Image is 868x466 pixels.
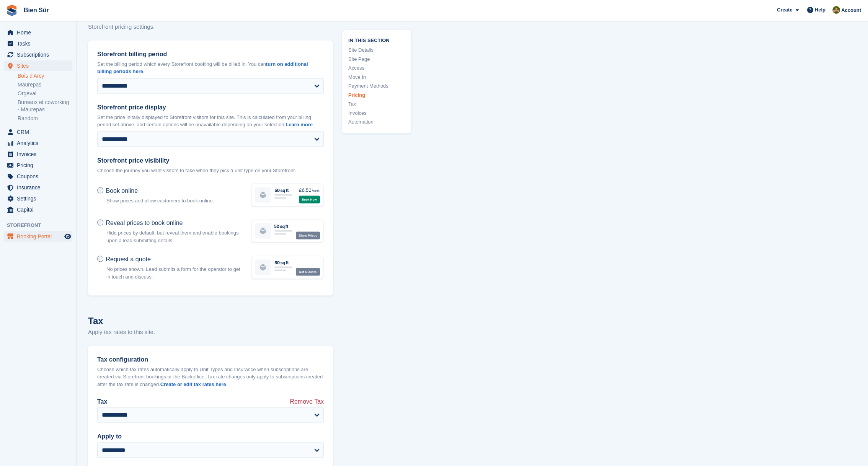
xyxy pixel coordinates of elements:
p: Apply tax rates to this site. [88,328,333,337]
span: Request a quote [106,256,150,262]
span: Account [841,7,861,14]
a: Create or edit tax rates here [160,381,226,387]
h2: Tax [88,314,333,328]
span: Home [17,27,63,38]
a: menu [4,149,72,160]
p: No prices shown. Lead submits a form for the operator to get in touch and discuss. [106,266,241,280]
span: Analytics [17,138,63,148]
p: Set the price initally displayed to Storefront visitors for this site. This is calculated from yo... [97,114,324,129]
a: Site Details [348,46,405,54]
a: Preview store [63,232,72,241]
a: menu [4,204,72,215]
img: Matthieu Burnand [832,6,840,14]
label: Storefront price visibility [97,156,324,165]
label: Storefront price display [97,103,324,112]
a: menu [4,193,72,204]
a: Move In [348,73,405,81]
p: Set the billing period which every Storefront booking will be billed in. You can . [97,60,324,75]
span: Coupons [17,171,63,182]
a: menu [4,27,72,38]
a: Access [348,64,405,72]
img: stora-icon-8386f47178a22dfd0bd8f6a31ec36ba5ce8667c1dd55bd0f319d3a0aa187defe.svg [6,5,18,16]
a: menu [4,182,72,193]
a: Pricing [348,91,405,99]
a: Tax [348,100,405,108]
a: menu [4,127,72,137]
span: Reveal prices to book online [106,220,183,226]
label: Tax [97,397,107,406]
p: Storefront pricing settings. [88,23,333,31]
a: Automation [348,118,405,126]
a: Bois d'Arcy [18,72,72,80]
a: Site Page [348,55,405,63]
span: Create [777,6,792,14]
p: Show prices and allow customers to book online. [106,197,241,205]
input: Book online [97,187,103,194]
span: Settings [17,193,63,204]
input: Reveal prices to book online [97,220,103,226]
label: Apply to [97,432,324,441]
a: Invoices [348,109,405,117]
a: Random [18,115,72,122]
input: Request a quote [97,256,103,262]
label: Storefront billing period [97,50,324,59]
span: CRM [17,127,63,137]
span: Invoices [17,149,63,160]
a: Payment Methods [348,82,405,90]
div: Tax configuration [97,355,324,364]
a: menu [4,231,72,242]
a: Bureaux et coworking - Maurepas [18,99,72,113]
a: menu [4,49,72,60]
a: menu [4,160,72,171]
a: Orgeval [18,90,72,97]
span: Insurance [17,182,63,193]
a: menu [4,138,72,148]
span: Booking Portal [17,231,63,242]
a: menu [4,38,72,49]
span: Remove Tax [290,397,324,405]
p: Choose the journey you want visitors to take when they pick a unit type on your Storefront. [97,167,324,174]
p: Hide prices by default, but reveal them and enable bookings upon a lead submitting details. [106,229,241,244]
span: Subscriptions [17,49,63,60]
span: In this section [348,36,405,43]
a: Bien Sûr [21,4,52,16]
span: Help [815,6,826,14]
a: Maurepas [18,81,72,88]
a: menu [4,171,72,182]
a: menu [4,60,72,71]
span: Pricing [17,160,63,171]
a: Learn more [286,122,313,127]
span: Capital [17,204,63,215]
span: Storefront [7,222,76,229]
span: Sites [17,60,63,71]
p: Choose which tax rates automatically apply to Unit Types and Insurance when subscriptions are cre... [97,366,324,388]
span: Book online [106,187,138,194]
span: Tasks [17,38,63,49]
